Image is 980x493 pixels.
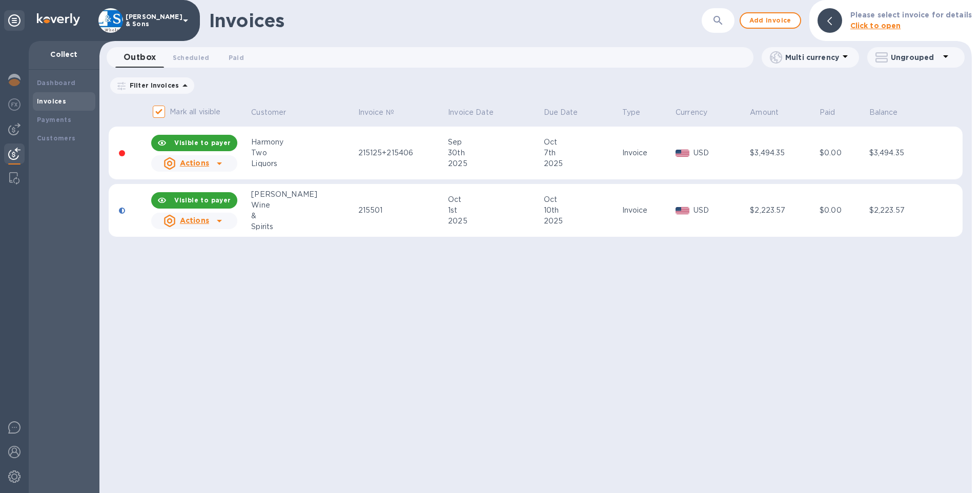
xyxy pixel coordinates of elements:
[37,134,76,142] b: Customers
[869,107,898,118] p: Balance
[544,216,619,227] div: 2025
[358,148,445,158] div: 215125+215406
[180,216,209,224] u: Actions
[850,11,972,19] b: Please select invoice for details
[740,12,801,29] button: Add invoice
[126,81,179,90] p: Filter Invoices
[622,148,672,158] div: Invoice
[869,107,911,118] span: Balance
[37,97,66,105] b: Invoices
[180,159,209,167] u: Actions
[820,107,835,118] p: Paid
[174,139,231,147] b: Visible to payer
[622,107,654,118] span: Type
[173,52,210,63] span: Scheduled
[251,200,355,211] div: Wine
[448,107,494,118] p: Invoice Date
[229,52,244,63] span: Paid
[358,107,407,118] span: Invoice №
[750,205,816,216] div: $2,223.57
[544,148,619,158] div: 7th
[251,211,355,221] div: &
[622,107,641,118] p: Type
[544,107,578,118] p: Due Date
[749,14,792,27] span: Add invoice
[448,194,540,205] div: Oct
[750,107,779,118] p: Amount
[37,49,91,59] p: Collect
[544,194,619,205] div: Oct
[126,13,177,28] p: [PERSON_NAME] & Sons
[544,158,619,169] div: 2025
[448,148,540,158] div: 30th
[676,150,689,157] img: USD
[891,52,940,63] p: Ungrouped
[676,207,689,214] img: USD
[693,205,747,216] p: USD
[448,107,507,118] span: Invoice Date
[448,158,540,169] div: 2025
[820,148,866,158] div: $0.00
[251,148,355,158] div: Two
[544,205,619,216] div: 10th
[869,148,936,158] div: $3,494.35
[251,221,355,232] div: Spirits
[785,52,839,63] p: Multi currency
[448,137,540,148] div: Sep
[676,107,707,118] p: Currency
[37,13,80,26] img: Logo
[251,107,299,118] span: Customer
[750,148,816,158] div: $3,494.35
[850,22,901,30] b: Click to open
[820,107,849,118] span: Paid
[37,116,71,124] b: Payments
[251,107,286,118] p: Customer
[448,216,540,227] div: 2025
[251,189,355,200] div: [PERSON_NAME]
[4,10,25,31] div: Unpin categories
[170,107,220,117] p: Mark all visible
[544,107,591,118] span: Due Date
[820,205,866,216] div: $0.00
[37,79,76,87] b: Dashboard
[676,107,721,118] span: Currency
[358,107,394,118] p: Invoice №
[124,50,156,65] span: Outbox
[448,205,540,216] div: 1st
[750,107,792,118] span: Amount
[358,205,445,216] div: 215501
[251,158,355,169] div: Liquors
[251,137,355,148] div: Harmony
[174,196,231,204] b: Visible to payer
[544,137,619,148] div: Oct
[622,205,672,216] div: Invoice
[8,98,21,111] img: Foreign exchange
[693,148,747,158] p: USD
[209,10,284,31] h1: Invoices
[869,205,936,216] div: $2,223.57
